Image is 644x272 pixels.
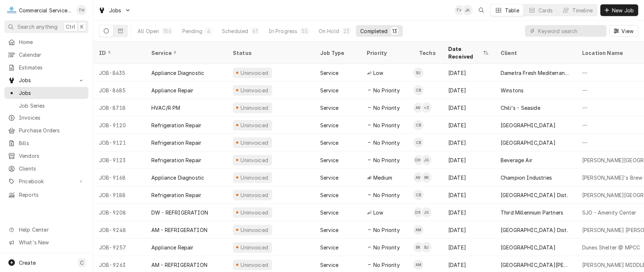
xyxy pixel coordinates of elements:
span: No Priority [373,104,400,112]
span: View [620,27,635,35]
div: AM - REFRIGERATION [151,226,207,234]
div: [DATE] [442,204,495,221]
div: TH [454,5,465,15]
div: AM [413,172,424,183]
div: AM [413,103,424,113]
span: Low [373,69,383,77]
div: Uninvoiced [240,104,269,112]
div: Winstons [501,87,524,94]
span: Help Center [19,226,84,233]
div: Uninvoiced [240,191,269,199]
span: What's New [19,239,84,246]
div: Completed [360,27,387,35]
span: Medium [373,174,392,181]
div: AM [413,260,424,270]
div: HVAC/R PM [151,104,180,112]
div: JOB-9168 [93,169,146,186]
div: Pending [182,27,202,35]
div: JOB-8718 [93,99,146,116]
div: 4 [207,27,211,35]
div: [GEOGRAPHIC_DATA] [501,244,556,251]
span: Jobs [109,7,122,14]
div: BJ [421,242,432,252]
div: [GEOGRAPHIC_DATA] Dist. [501,191,568,199]
div: [DATE] [442,116,495,134]
span: Search anything [17,23,57,31]
div: Service [320,174,338,181]
span: C [80,259,84,267]
div: Carson Bourdet's Avatar [413,120,424,130]
div: Commercial Service Co. [19,7,72,14]
div: [GEOGRAPHIC_DATA] [501,121,556,129]
a: Go to Jobs [95,4,134,16]
span: Bills [19,139,85,147]
div: Service [320,209,338,216]
a: Reports [4,189,88,201]
span: New Job [611,7,635,14]
a: Go to Pricebook [4,175,88,187]
div: CB [413,85,424,95]
div: Commercial Service Co.'s Avatar [7,5,17,15]
div: AM [413,225,424,235]
span: No Priority [373,226,400,234]
a: Purchase Orders [4,124,88,136]
div: Status [233,49,307,57]
div: Appliance Diagnostic [151,69,204,77]
div: [DATE] [442,81,495,99]
div: [DATE] [442,64,495,81]
div: [DATE] [442,239,495,256]
div: All Open [138,27,159,35]
span: K [80,23,84,31]
div: Service [320,261,338,269]
span: Reports [19,191,85,199]
div: CB [413,137,424,148]
a: Home [4,36,88,48]
div: Joey Gallegos's Avatar [421,155,432,165]
div: 156 [163,27,171,35]
div: Service [320,87,338,94]
a: Jobs [4,87,88,99]
div: JOB-8685 [93,81,146,99]
div: [GEOGRAPHIC_DATA][PERSON_NAME] - FS [501,261,571,269]
div: Uninvoiced [240,69,269,77]
span: Jobs [19,76,74,84]
span: Clients [19,165,85,172]
span: No Priority [373,191,400,199]
div: [DATE] [442,99,495,116]
div: Carson Bourdet's Avatar [413,190,424,200]
div: [DATE] [442,221,495,239]
div: DW [413,207,424,217]
span: Ctrl [66,23,75,31]
a: Estimates [4,61,88,73]
div: JOB-9257 [93,239,146,256]
div: JG [421,207,432,217]
div: Tricia Hansen's Avatar [454,5,465,15]
span: No Priority [373,121,400,129]
div: Dunes Shelter @ MPCC [582,244,640,251]
div: Bill Key's Avatar [413,242,424,252]
div: Brandon Johnson's Avatar [413,68,424,78]
div: Uninvoiced [240,261,269,269]
span: Home [19,38,85,46]
div: David Waite's Avatar [413,207,424,217]
div: Carson Bourdet's Avatar [413,85,424,95]
div: Audie Murphy's Avatar [413,103,424,113]
input: Keyword search [538,25,603,37]
a: Calendar [4,49,88,61]
span: Invoices [19,114,85,121]
div: Scheduled [222,27,248,35]
div: JOB-9121 [93,134,146,151]
div: Service [151,49,220,57]
div: Service [320,156,338,164]
div: [GEOGRAPHIC_DATA] [501,139,556,147]
div: Refrigeration Repair [151,121,201,129]
div: Uninvoiced [240,139,269,147]
div: Job Type [320,49,355,57]
div: Service [320,244,338,251]
div: DW [413,155,424,165]
span: Jobs [19,89,85,97]
div: CB [413,120,424,130]
div: SJO - Amenity Center [582,209,636,216]
div: 23 [343,27,349,35]
div: JOB-8435 [93,64,146,81]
